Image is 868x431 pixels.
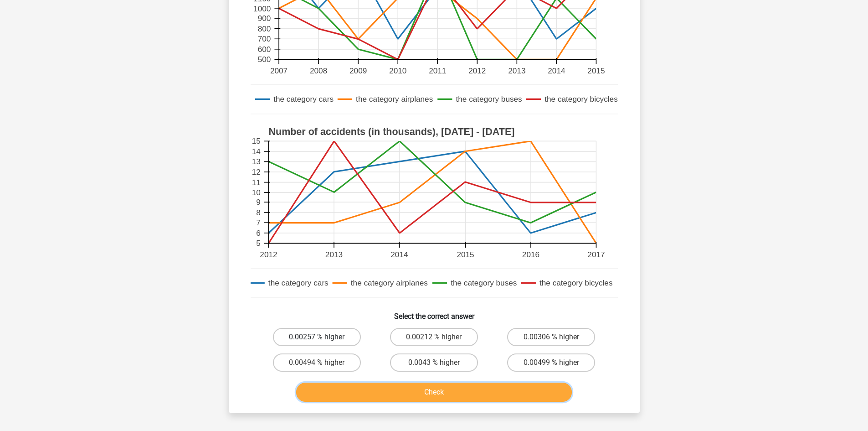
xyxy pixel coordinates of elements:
text: 1000 [253,4,271,13]
text: 9 [256,197,261,207]
text: 2016 [522,250,539,259]
text: 700 [257,34,271,43]
text: Number of accidents (in thousands), [DATE] - [DATE] [268,126,514,137]
button: Check [296,383,572,402]
text: 14 [252,147,261,156]
text: 10 [252,188,260,197]
text: 2014 [548,66,565,75]
text: 13 [252,157,260,166]
label: 0.00257 % higher [273,328,361,346]
text: the category buses [451,279,517,288]
text: 2013 [508,66,525,75]
label: 0.00306 % higher [507,328,595,346]
text: 2012 [468,66,486,75]
text: the category cars [268,279,328,288]
text: 2014 [390,250,408,259]
text: 2017 [587,250,605,259]
h6: Select the correct answer [243,305,625,321]
text: 2015 [587,66,605,75]
text: 2008 [309,66,327,75]
text: 7 [256,218,261,227]
text: 15 [252,137,260,146]
text: 2010 [389,66,406,75]
text: the category cars [273,95,334,104]
text: 600 [257,45,271,54]
text: 11 [252,178,260,187]
text: 12 [252,167,260,177]
text: 2011 [429,66,446,75]
text: the category bicycles [544,95,618,104]
label: 0.0043 % higher [390,353,478,372]
label: 0.00494 % higher [273,353,361,372]
text: 2009 [349,66,367,75]
text: 6 [256,228,261,238]
text: 900 [257,14,271,23]
text: 2007 [270,66,287,75]
text: the category airplanes [350,279,427,288]
text: the category airplanes [356,95,433,104]
text: the category bicycles [539,279,612,288]
text: the category buses [456,95,522,104]
text: 800 [257,24,271,33]
text: 2015 [457,250,474,259]
text: 2012 [260,250,277,259]
label: 0.00212 % higher [390,328,478,346]
text: 2013 [325,250,342,259]
label: 0.00499 % higher [507,353,595,372]
text: 500 [257,55,271,64]
text: 5 [256,239,261,248]
text: 8 [256,208,261,217]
